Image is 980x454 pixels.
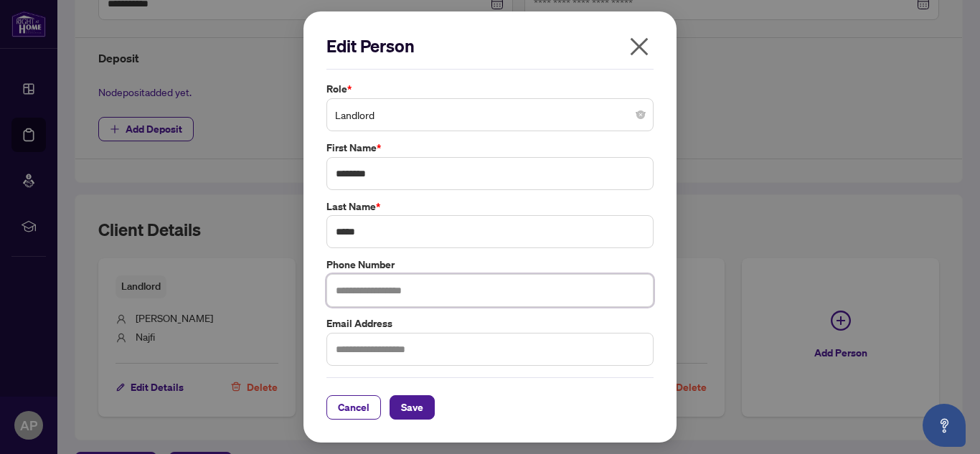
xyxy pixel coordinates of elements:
label: First Name [326,140,654,156]
label: Email Address [326,316,654,331]
button: Cancel [326,395,381,420]
label: Phone Number [326,257,654,273]
button: Open asap [923,404,966,447]
button: Save [390,395,435,420]
label: Last Name [326,199,654,214]
span: close-circle [636,110,645,119]
span: Landlord [335,101,645,128]
h2: Edit Person [326,34,654,57]
span: Save [401,396,423,419]
span: Cancel [338,396,369,419]
span: close [628,35,651,58]
label: Role [326,81,654,97]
